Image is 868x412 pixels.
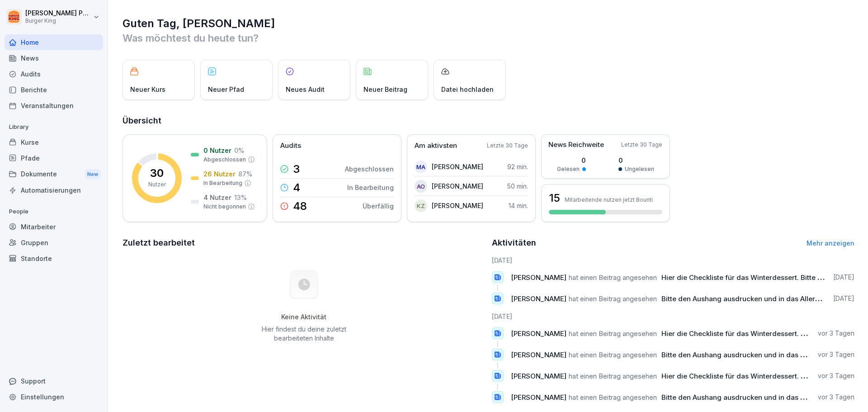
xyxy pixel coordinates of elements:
[5,82,103,98] a: Berichte
[123,16,854,31] h1: Guten Tag, [PERSON_NAME]
[507,181,528,191] p: 50 min.
[818,350,854,359] p: vor 3 Tagen
[511,372,566,380] span: [PERSON_NAME]
[818,393,854,402] p: vor 3 Tagen
[5,219,103,235] a: Mitarbeiter
[130,85,165,94] p: Neuer Kurs
[432,162,483,171] p: [PERSON_NAME]
[511,393,566,402] span: [PERSON_NAME]
[5,134,103,150] a: Kurse
[833,273,854,282] p: [DATE]
[5,98,103,114] a: Veranstaltungen
[432,201,483,210] p: [PERSON_NAME]
[818,371,854,380] p: vor 3 Tagen
[618,156,654,165] p: 0
[569,329,657,338] span: hat einen Beitrag angesehen
[621,141,662,149] p: Letzte 30 Tage
[511,294,566,303] span: [PERSON_NAME]
[347,183,394,192] p: In Bearbeitung
[507,162,528,171] p: 92 min.
[511,350,566,359] span: [PERSON_NAME]
[363,85,407,94] p: Neuer Beitrag
[569,294,657,303] span: hat einen Beitrag angesehen
[5,373,103,389] div: Support
[208,85,244,94] p: Neuer Pfad
[818,329,854,338] p: vor 3 Tagen
[5,166,103,183] a: DokumenteNew
[85,169,100,180] div: New
[203,169,236,179] p: 26 Nutzer
[509,201,528,210] p: 14 min.
[565,196,653,203] p: Mitarbeitende nutzen jetzt Bounti
[548,140,604,150] p: News Reichweite
[569,393,657,402] span: hat einen Beitrag angesehen
[511,273,566,282] span: [PERSON_NAME]
[487,142,528,150] p: Letzte 30 Tage
[557,165,580,173] p: Gelesen
[203,193,231,202] p: 4 Nutzer
[5,389,103,405] a: Einstellungen
[123,31,854,45] p: Was möchtest du heute tun?
[150,168,164,179] p: 30
[123,114,854,127] h2: Übersicht
[203,146,231,155] p: 0 Nutzer
[807,239,854,247] a: Mehr anzeigen
[441,85,494,94] p: Datei hochladen
[293,201,307,212] p: 48
[5,251,103,266] a: Standorte
[293,182,300,193] p: 4
[415,199,427,212] div: KZ
[363,201,394,211] p: Überfällig
[415,180,427,193] div: AO
[280,141,301,151] p: Audits
[569,350,657,359] span: hat einen Beitrag angesehen
[415,141,457,151] p: Am aktivsten
[492,237,536,249] h2: Aktivitäten
[569,273,657,282] span: hat einen Beitrag angesehen
[203,156,246,164] p: Abgeschlossen
[557,156,586,165] p: 0
[415,161,427,173] div: MA
[25,9,91,17] p: [PERSON_NAME] Pecher
[549,190,560,206] h3: 15
[234,193,247,202] p: 13 %
[5,50,103,66] a: News
[293,164,300,175] p: 3
[258,325,349,343] p: Hier findest du deine zuletzt bearbeiteten Inhalte
[345,164,394,174] p: Abgeschlossen
[833,294,854,303] p: [DATE]
[234,146,244,155] p: 0 %
[5,235,103,251] div: Gruppen
[492,256,855,265] h6: [DATE]
[625,165,654,173] p: Ungelesen
[569,372,657,380] span: hat einen Beitrag angesehen
[203,179,242,187] p: In Bearbeitung
[432,181,483,191] p: [PERSON_NAME]
[258,313,349,321] h5: Keine Aktivität
[5,150,103,166] a: Pfade
[5,34,103,50] a: Home
[203,203,246,211] p: Nicht begonnen
[5,182,103,198] a: Automatisierungen
[5,120,103,134] p: Library
[148,180,166,189] p: Nutzer
[123,237,486,249] h2: Zuletzt bearbeitet
[5,66,103,82] a: Audits
[286,85,325,94] p: Neues Audit
[238,169,252,179] p: 87 %
[25,18,91,24] p: Burger King
[511,329,566,338] span: [PERSON_NAME]
[5,204,103,219] p: People
[5,166,103,183] div: Dokumente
